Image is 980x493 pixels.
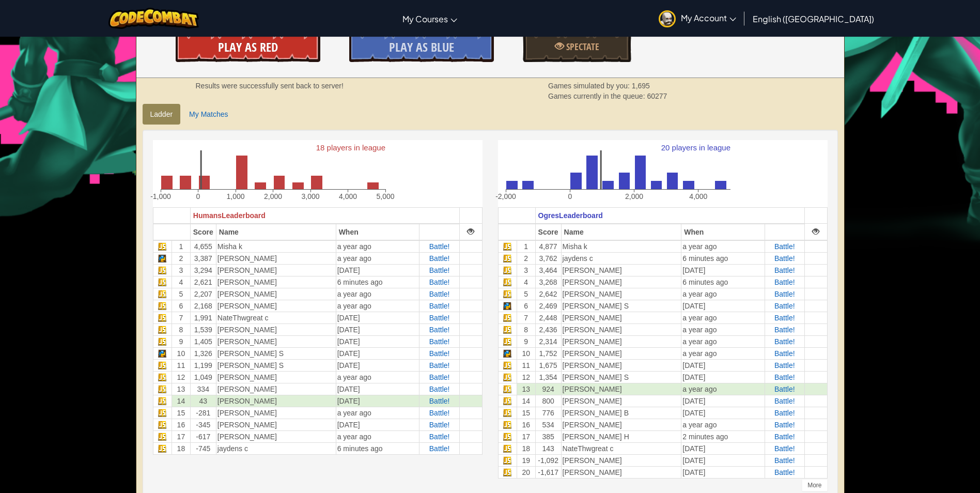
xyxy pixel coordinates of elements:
[681,224,765,240] th: When
[216,335,336,347] td: [PERSON_NAME]
[429,266,450,274] span: Battle!
[429,421,450,429] a: Battle!
[774,409,795,417] a: Battle!
[190,264,216,276] td: 3,294
[402,13,448,24] span: My Courses
[429,444,450,453] a: Battle!
[535,300,561,312] td: 2,469
[498,335,517,347] td: Javascript
[336,442,419,454] td: 6 minutes ago
[535,359,561,371] td: 1,675
[336,419,419,430] td: [DATE]
[336,335,419,347] td: [DATE]
[561,335,681,347] td: [PERSON_NAME]
[429,326,450,334] a: Battle!
[153,347,172,359] td: Python
[429,397,450,405] span: Battle!
[336,288,419,300] td: a year ago
[774,456,795,465] a: Battle!
[774,397,795,405] a: Battle!
[429,349,450,358] span: Battle!
[681,264,765,276] td: [DATE]
[338,192,356,201] text: 4,000
[748,5,879,33] a: English ([GEOGRAPHIC_DATA])
[774,385,795,393] span: Battle!
[172,359,191,371] td: 11
[681,371,765,383] td: [DATE]
[336,276,419,288] td: 6 minutes ago
[336,359,419,371] td: [DATE]
[222,211,266,220] span: Leaderboard
[535,430,561,442] td: 385
[216,407,336,419] td: [PERSON_NAME]
[774,314,795,322] a: Battle!
[153,383,172,395] td: Javascript
[336,347,419,359] td: [DATE]
[681,407,765,419] td: [DATE]
[517,359,535,371] td: 11
[196,82,344,90] strong: Results were successfully sent back to server!
[172,442,191,454] td: 18
[561,383,681,395] td: [PERSON_NAME]
[498,252,517,264] td: Javascript
[517,347,535,359] td: 10
[561,264,681,276] td: [PERSON_NAME]
[172,288,191,300] td: 5
[429,409,450,417] a: Battle!
[216,442,336,454] td: jaydens c
[336,240,419,253] td: a year ago
[153,288,172,300] td: Javascript
[517,442,535,454] td: 18
[216,359,336,371] td: [PERSON_NAME] S
[190,288,216,300] td: 2,207
[498,323,517,335] td: Javascript
[429,361,450,369] a: Battle!
[538,211,559,220] span: Ogres
[681,252,765,264] td: 6 minutes ago
[153,300,172,312] td: Javascript
[774,361,795,369] a: Battle!
[517,371,535,383] td: 12
[774,373,795,381] a: Battle!
[153,335,172,347] td: Javascript
[561,224,681,240] th: Name
[774,468,795,476] a: Battle!
[190,383,216,395] td: 334
[218,39,278,55] span: Play As Red
[535,312,561,323] td: 2,448
[429,433,450,441] span: Battle!
[535,419,561,430] td: 534
[172,383,191,395] td: 13
[429,302,450,310] a: Battle!
[774,337,795,346] span: Battle!
[172,240,191,253] td: 1
[172,371,191,383] td: 12
[172,264,191,276] td: 3
[190,442,216,454] td: -745
[517,407,535,419] td: 15
[774,302,795,310] a: Battle!
[535,442,561,454] td: 143
[774,433,795,441] a: Battle!
[774,266,795,274] a: Battle!
[153,264,172,276] td: Javascript
[517,288,535,300] td: 5
[681,12,736,23] span: My Account
[216,276,336,288] td: [PERSON_NAME]
[564,40,599,53] span: Spectate
[498,383,517,395] td: Javascript
[172,312,191,323] td: 7
[216,312,336,323] td: NateThwgreat c
[774,444,795,453] a: Battle!
[172,395,191,407] td: 14
[316,143,385,152] text: 18 players in league
[517,419,535,430] td: 16
[517,252,535,264] td: 2
[681,442,765,454] td: [DATE]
